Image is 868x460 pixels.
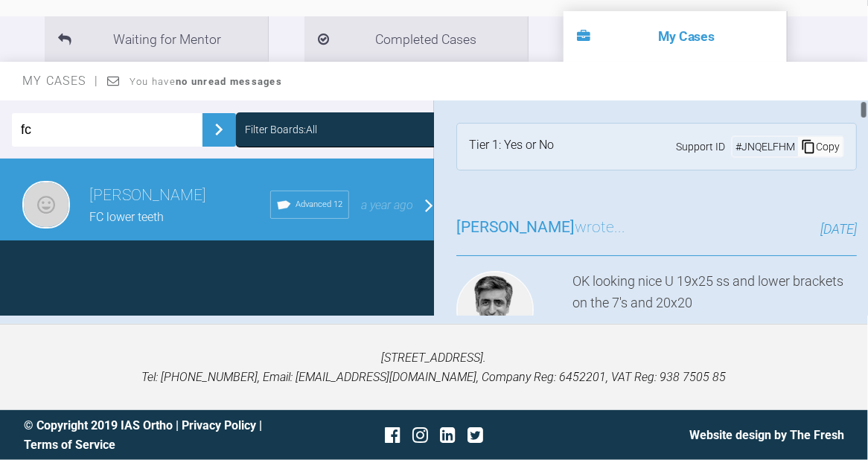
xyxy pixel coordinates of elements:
[89,210,164,224] span: FC lower teeth
[24,438,115,452] a: Terms of Service
[469,135,554,158] div: Tier 1: Yes or No
[12,113,202,147] input: Enter Case ID or Title
[207,118,231,141] img: chevronRight.28bd32b0.svg
[130,76,282,87] span: You have
[572,271,857,354] div: OK looking nice U 19x25 ss and lower brackets on the 7's and 20x20
[456,215,625,240] h3: wrote...
[564,11,787,62] li: My Cases
[676,138,725,155] span: Support ID
[304,16,528,62] li: Completed Cases
[689,428,844,442] a: Website design by The Fresh
[22,74,99,88] span: My Cases
[89,183,270,208] h3: [PERSON_NAME]
[820,221,857,237] span: [DATE]
[361,198,413,212] span: a year ago
[176,76,282,87] strong: no unread messages
[24,416,297,454] div: © Copyright 2019 IAS Ortho | |
[182,418,256,432] a: Privacy Policy
[24,348,844,386] p: [STREET_ADDRESS]. Tel: [PHONE_NUMBER], Email: [EMAIL_ADDRESS][DOMAIN_NAME], Company Reg: 6452201,...
[45,16,268,62] li: Waiting for Mentor
[22,181,70,229] img: Roekshana Shar
[456,218,575,236] span: [PERSON_NAME]
[733,138,798,155] div: # JNQELFHM
[245,121,317,138] div: Filter Boards: All
[456,271,534,348] img: Asif Chatoo
[296,198,342,211] span: Advanced 12
[798,137,843,156] div: Copy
